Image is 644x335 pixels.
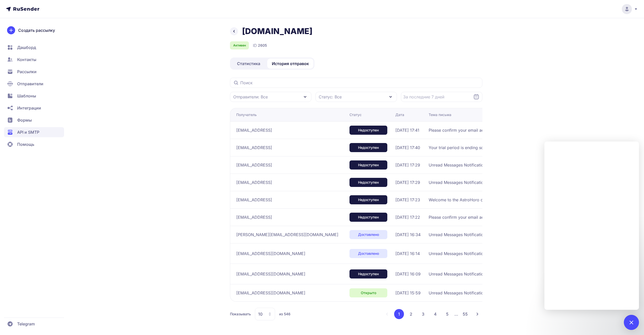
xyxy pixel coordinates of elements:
span: Активен [233,43,246,47]
span: [DATE] 16:09 [395,271,421,277]
span: Недоступен [358,215,379,220]
span: Unread Messages Notification [429,179,486,185]
span: [DATE] 17:29 [395,179,420,185]
span: Недоступен [358,128,379,133]
h1: [DOMAIN_NAME] [242,26,312,36]
div: Тема письма [429,112,451,117]
button: 55 [460,309,470,319]
button: 5 [442,309,452,319]
span: Статус: Все [319,94,342,100]
span: из 546 [279,312,290,317]
span: [EMAIL_ADDRESS] [236,162,272,168]
span: Интеграции [17,105,41,111]
span: ... [454,312,458,317]
span: 10 [258,311,262,317]
span: [DATE] 17:41 [395,127,419,133]
span: Telegram [17,321,35,327]
span: Помощь [17,141,34,147]
span: [EMAIL_ADDRESS] [236,145,272,151]
a: Статистика [231,59,266,69]
span: Контакты [17,57,36,63]
span: Недоступен [358,180,379,185]
span: [EMAIL_ADDRESS] [236,179,272,185]
span: Please confirm your email address [429,127,494,133]
span: [DATE] 17:40 [395,145,420,151]
span: Unread Messages Notification [429,290,486,296]
span: [EMAIL_ADDRESS][DOMAIN_NAME] [236,271,305,277]
span: Создать рассылку [18,27,55,33]
span: Доставлено [358,251,379,256]
span: Unread Messages Notification [429,162,486,168]
div: ID [253,42,267,48]
span: [EMAIL_ADDRESS][DOMAIN_NAME] [236,290,305,296]
span: Unread Messages Notification [429,232,486,238]
button: 1 [394,309,404,319]
span: Доставлено [358,232,379,237]
button: 4 [430,309,440,319]
span: История отправок [272,61,309,67]
span: Статистика [237,61,260,67]
span: Unread Messages Notification [429,250,486,257]
div: Статус [349,112,362,117]
span: [DATE] 16:14 [395,250,420,257]
span: Недоступен [358,271,379,276]
a: Telegram [4,319,64,329]
span: [EMAIL_ADDRESS] [236,127,272,133]
span: Формы [17,117,32,123]
span: [DATE] 15:59 [395,290,421,296]
span: Недоступен [358,162,379,167]
span: API и SMTP [17,129,39,135]
span: Your trial period is ending soon [429,145,488,151]
span: [DATE] 17:23 [395,197,420,203]
a: История отправок [267,59,313,69]
span: Открыто [361,290,376,295]
span: Шаблоны [17,93,36,99]
input: Поиск [230,78,482,88]
span: Please confirm your email address [429,214,494,220]
span: Welcome to the AstroHoro community ✨ [429,197,508,203]
span: 2605 [258,43,267,48]
div: Получатель [236,112,257,117]
span: [EMAIL_ADDRESS][DOMAIN_NAME] [236,250,305,257]
span: Рассылки [17,69,37,75]
span: Недоступен [358,197,379,202]
span: [DATE] 16:34 [395,232,421,238]
span: [DATE] 17:22 [395,214,420,220]
span: Дашборд [17,44,36,50]
button: 2 [406,309,416,319]
span: Показывать [230,312,251,317]
div: Дата [395,112,404,117]
span: [PERSON_NAME][EMAIL_ADDRESS][DOMAIN_NAME] [236,232,338,238]
span: Недоступен [358,145,379,150]
input: Datepicker input [401,92,482,102]
span: [DATE] 17:29 [395,162,420,168]
span: Unread Messages Notification [429,271,486,277]
span: Отправители: Все [233,94,268,100]
span: Отправители [17,81,43,87]
span: [EMAIL_ADDRESS] [236,214,272,220]
button: 3 [418,309,428,319]
span: [EMAIL_ADDRESS] [236,197,272,203]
